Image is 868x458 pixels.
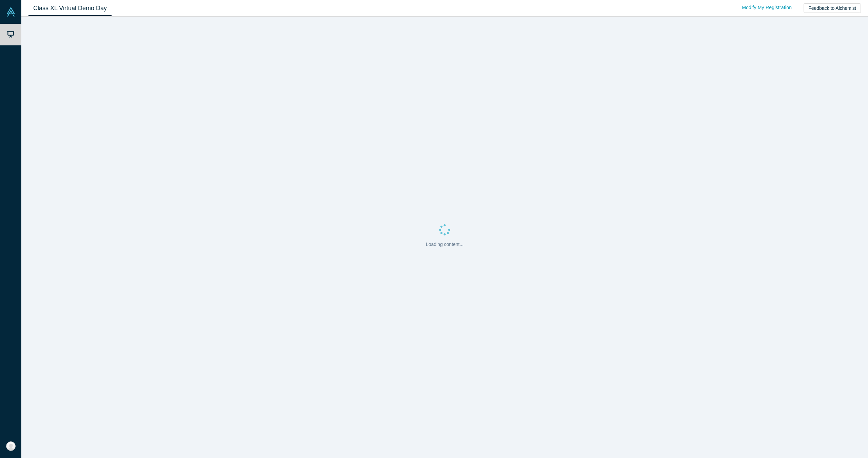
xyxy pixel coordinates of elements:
[6,7,16,17] img: Alchemist Vault Logo
[735,2,799,14] a: Modify My Registration
[6,441,16,451] img: Krishna Gogineni's Account
[804,3,861,13] button: Feedback to Alchemist
[426,241,463,248] p: Loading content...
[28,0,112,16] a: Class XL Virtual Demo Day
